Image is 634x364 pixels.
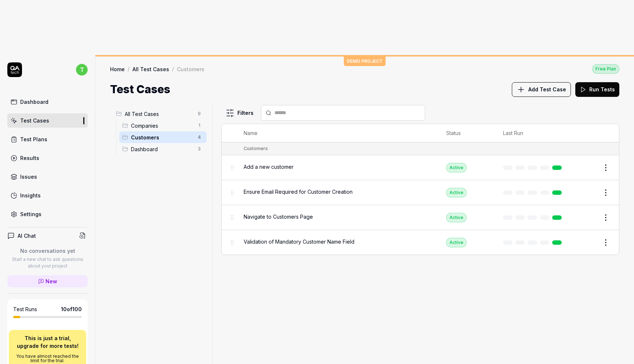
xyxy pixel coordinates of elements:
a: Dashboard [7,95,88,109]
tr: Add a new customerActive [222,155,619,180]
div: Test Cases [20,117,49,124]
th: Last Run [496,124,572,142]
div: Active [446,163,467,172]
span: 3 [195,145,204,153]
p: This is just a trial, upgrade for more tests! [13,334,82,350]
button: Run Tests [575,82,619,97]
a: New [7,275,88,287]
span: Add Test Case [528,85,566,93]
div: Settings [20,210,41,218]
a: Settings [7,207,88,221]
h1: Test Cases [110,81,170,98]
button: Filters [221,106,258,120]
h4: AI Chat [18,232,36,240]
a: Issues [7,170,88,184]
a: Results [7,151,88,165]
span: 1 [195,121,204,130]
a: All Test Cases [132,65,169,73]
div: Test Plans [20,135,47,143]
span: t [76,64,88,76]
div: Drag to reorderCompanies1 [119,120,207,131]
span: All Test Cases [125,110,193,118]
span: 4 [195,133,204,142]
div: Free Plan [592,64,619,74]
a: Insights [7,188,88,203]
span: Ensure Email Required for Customer Creation [244,188,353,196]
span: 10 of 100 [61,305,82,313]
span: Dashboard [131,145,193,153]
div: Issues [20,173,37,181]
button: t [76,62,88,77]
div: Active [446,213,467,222]
p: No conversations yet [7,247,88,255]
div: Drag to reorderCustomers4 [119,131,207,143]
a: Test Cases [7,113,88,128]
th: Name [236,124,439,142]
div: Customers [177,65,204,73]
span: Navigate to Customers Page [244,213,313,221]
tr: Ensure Email Required for Customer CreationActive [222,180,619,205]
th: Status [439,124,496,142]
span: New [45,277,57,285]
div: Active [446,238,467,247]
tr: Navigate to Customers PageActive [222,205,619,230]
button: Free Plan [592,64,619,74]
a: Home [110,65,125,73]
div: Active [446,188,467,197]
div: Customers [244,145,268,152]
button: Add Test Case [512,82,571,97]
h5: Test Runs [13,306,37,313]
div: Insights [20,192,41,199]
span: 9 [195,109,204,118]
a: Test Plans [7,132,88,146]
div: / [172,65,174,73]
div: Dashboard [20,98,48,106]
tr: Validation of Mandatory Customer Name FieldActive [222,230,619,255]
p: Start a new chat to ask questions about your project [7,256,88,269]
div: Results [20,154,39,162]
p: You have almost reached the limit for the trial. [13,354,82,363]
span: Validation of Mandatory Customer Name Field [244,238,354,245]
span: Customers [131,134,193,141]
span: Add a new customer [244,163,294,171]
span: Companies [131,122,193,130]
div: / [128,65,130,73]
div: Drag to reorderDashboard3 [119,143,207,155]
